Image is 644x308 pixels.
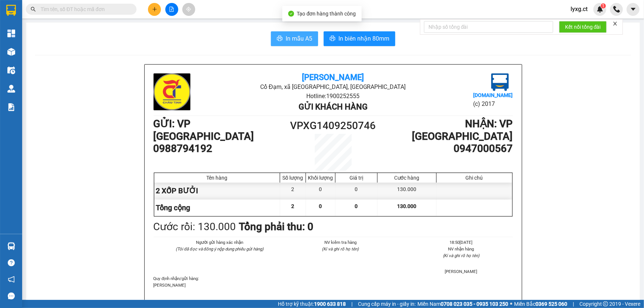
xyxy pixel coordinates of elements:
div: Ghi chú [438,175,510,181]
li: Cổ Đạm, xã [GEOGRAPHIC_DATA], [GEOGRAPHIC_DATA] [69,18,309,27]
li: [PERSON_NAME] [410,268,513,275]
span: notification [8,276,15,283]
input: Nhập số tổng đài [424,21,553,33]
div: 130.000 [378,183,436,199]
div: Cước rồi : 130.000 [154,219,236,235]
li: NV kiểm tra hàng [289,239,392,246]
img: logo.jpg [491,73,509,91]
img: warehouse-icon [7,85,15,93]
i: (Tôi đã đọc và đồng ý nộp dung phiếu gửi hàng) [176,246,264,252]
span: 2 [292,203,295,209]
li: Hotline: 1900252555 [213,91,453,101]
div: Tên hàng [156,175,278,181]
span: aim [186,7,191,12]
span: 1 [602,3,605,8]
span: 0 [355,203,358,209]
button: caret-down [627,3,640,16]
div: Giá trị [337,175,375,181]
h1: 0947000567 [378,142,513,155]
span: close [613,21,618,26]
span: printer [277,35,283,42]
span: 0 [319,203,322,209]
button: printerIn biên nhận 80mm [324,31,395,46]
span: lyxg.ct [565,4,593,14]
span: printer [330,35,335,42]
input: Tìm tên, số ĐT hoặc mã đơn [41,5,128,13]
b: GỬI : VP [GEOGRAPHIC_DATA] [9,53,110,78]
div: 2 [280,183,306,199]
img: phone-icon [613,6,620,13]
b: NHẬN : VP [GEOGRAPHIC_DATA] [412,118,513,142]
span: caret-down [630,6,637,13]
span: Miền Nam [417,300,508,308]
div: Khối lượng [308,175,333,181]
div: Số lượng [282,175,304,181]
img: logo-vxr [6,5,16,16]
img: dashboard-icon [7,30,15,37]
div: 2 XỐP BƯỞI [154,183,280,199]
button: aim [182,3,195,16]
span: Hỗ trợ kỹ thuật: [278,300,346,308]
img: logo.jpg [154,73,190,110]
li: Cổ Đạm, xã [GEOGRAPHIC_DATA], [GEOGRAPHIC_DATA] [213,82,453,91]
li: NV nhận hàng [410,246,513,252]
img: logo.jpg [9,9,46,46]
b: [PERSON_NAME] [302,73,364,82]
b: Gửi khách hàng [299,102,368,111]
b: Tổng phải thu: 0 [239,221,314,233]
span: Kết nối tổng đài [565,23,601,31]
span: ⚪️ [510,302,512,305]
button: printerIn mẫu A5 [271,31,318,46]
h1: VPXG1409250746 [288,118,378,134]
button: plus [148,3,161,16]
sup: 1 [601,3,606,8]
span: Tạo đơn hàng thành công [297,11,356,17]
li: Người gửi hàng xác nhận [168,239,271,246]
span: | [351,300,352,308]
strong: 0708 023 035 - 0935 103 250 [441,301,508,307]
div: Cước hàng [379,175,434,181]
img: icon-new-feature [597,6,603,13]
i: (Kí và ghi rõ họ tên) [322,246,359,252]
span: | [573,300,574,308]
li: Hotline: 1900252555 [69,27,309,37]
div: 0 [306,183,335,199]
span: message [8,293,15,300]
span: 130.000 [397,203,416,209]
b: GỬI : VP [GEOGRAPHIC_DATA] [154,118,254,142]
button: Kết nối tổng đài [559,21,607,33]
img: solution-icon [7,103,15,111]
div: Quy định nhận/gửi hàng : [154,275,513,288]
span: Cung cấp máy in - giấy in: [358,300,416,308]
strong: 0369 525 060 [535,301,567,307]
span: Miền Bắc [514,300,567,308]
img: warehouse-icon [7,66,15,74]
span: plus [152,7,157,12]
span: Tổng cộng [156,203,190,212]
span: file-add [169,7,174,12]
span: In biên nhận 80mm [338,34,389,43]
li: (c) 2017 [473,99,513,108]
img: warehouse-icon [7,48,15,56]
b: [DOMAIN_NAME] [473,92,513,98]
img: warehouse-icon [7,242,15,250]
li: 18:50[DATE] [410,239,513,246]
div: 0 [335,183,378,199]
span: In mẫu A5 [286,34,312,43]
p: [PERSON_NAME] [154,282,513,288]
span: copyright [603,301,608,307]
h1: 0988794192 [154,142,288,155]
span: check-circle [288,11,294,17]
span: search [31,7,36,12]
span: question-circle [8,259,15,266]
button: file-add [165,3,178,16]
i: (Kí và ghi rõ họ tên) [443,253,480,258]
strong: 1900 633 818 [314,301,346,307]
